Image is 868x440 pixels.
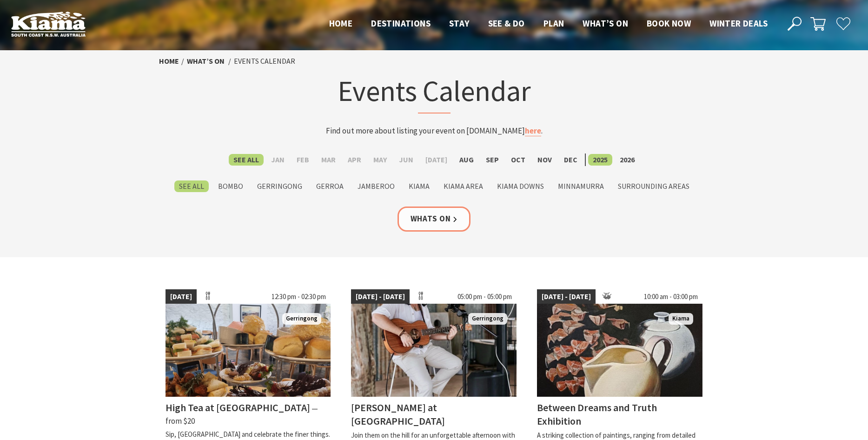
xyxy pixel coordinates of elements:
label: Dec [559,154,582,166]
span: Book now [647,18,691,29]
span: 10:00 am - 03:00 pm [639,289,702,304]
label: [DATE] [421,154,452,166]
label: See All [229,154,264,166]
h4: High Tea at [GEOGRAPHIC_DATA] [166,401,310,414]
img: Kiama Logo [11,11,86,37]
img: Tayvin Martins [351,304,517,397]
label: 2025 [588,154,612,166]
label: Sep [481,154,504,166]
span: [DATE] - [DATE] [537,289,596,304]
img: High Tea [166,304,331,397]
label: Aug [455,154,478,166]
h1: Events Calendar [252,72,616,113]
span: 12:30 pm - 02:30 pm [267,289,331,304]
span: Destinations [371,18,431,29]
label: Jamberoo [353,180,399,192]
label: See All [174,180,209,192]
label: Jan [266,154,289,166]
a: What’s On [187,56,225,66]
span: Kiama [669,313,693,325]
nav: Main Menu [320,16,777,32]
span: [DATE] [166,289,197,304]
label: Apr [343,154,366,166]
label: Kiama Area [439,180,488,192]
span: See & Do [488,18,525,29]
span: Gerringong [468,313,507,325]
p: Find out more about listing your event on [DOMAIN_NAME] . [252,125,616,137]
label: Feb [292,154,314,166]
label: 2026 [615,154,639,166]
span: Gerringong [282,313,321,325]
label: Kiama Downs [492,180,549,192]
h4: [PERSON_NAME] at [GEOGRAPHIC_DATA] [351,401,445,427]
li: Events Calendar [234,55,295,67]
span: 05:00 pm - 05:00 pm [453,289,517,304]
label: Nov [533,154,557,166]
span: What’s On [583,18,628,29]
label: Surrounding Areas [613,180,694,192]
label: Jun [394,154,418,166]
label: Bombo [213,180,248,192]
span: Stay [449,18,470,29]
label: Kiama [404,180,434,192]
span: Plan [543,18,564,29]
span: Home [329,18,353,29]
label: Oct [506,154,530,166]
label: Minnamurra [553,180,609,192]
h4: Between Dreams and Truth Exhibition [537,401,657,427]
span: [DATE] - [DATE] [351,289,410,304]
a: Whats On [398,207,471,231]
label: May [369,154,391,166]
span: Winter Deals [709,18,768,29]
label: Mar [317,154,340,166]
label: Gerroa [311,180,348,192]
a: Home [159,56,179,66]
label: Gerringong [252,180,307,192]
a: here [525,126,541,136]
